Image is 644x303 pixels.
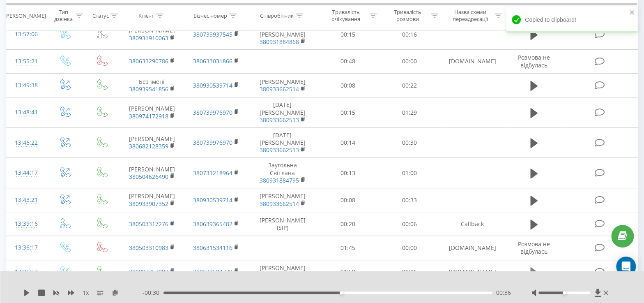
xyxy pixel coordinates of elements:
[120,19,184,50] td: [PERSON_NAME]
[248,127,317,158] td: [DATE][PERSON_NAME]
[193,139,232,146] a: 380739976970
[248,188,317,212] td: [PERSON_NAME]
[317,97,379,128] td: 00:15
[440,49,504,73] td: [DOMAIN_NAME]
[193,109,232,116] a: 380739976970
[193,244,232,252] a: 380631534116
[260,12,294,19] div: Співробітник
[15,104,38,120] div: 13:48:41
[193,169,232,177] a: 380731218964
[317,260,379,284] td: 01:59
[448,9,492,23] div: Назва схеми переадресації
[248,74,317,97] td: [PERSON_NAME]
[248,97,317,128] td: [DATE][PERSON_NAME]
[317,188,379,212] td: 00:08
[440,260,504,284] td: [DOMAIN_NAME]
[120,127,184,158] td: [PERSON_NAME]
[120,97,184,128] td: [PERSON_NAME]
[379,260,440,284] td: 01:06
[193,196,232,204] a: 380930539714
[379,212,440,236] td: 00:06
[563,291,566,294] div: Accessibility label
[129,85,168,93] a: 380939541856
[386,9,429,23] div: Тривалість розмови
[317,212,379,236] td: 00:20
[379,19,440,50] td: 00:16
[379,49,440,73] td: 00:00
[317,74,379,97] td: 00:08
[193,81,232,89] a: 380930539714
[120,158,184,188] td: [PERSON_NAME]
[317,127,379,158] td: 00:14
[379,236,440,260] td: 00:00
[129,220,168,228] a: 380503317276
[129,34,168,42] a: 380931910063
[496,289,511,297] span: 00:36
[129,173,168,180] a: 380504626490
[15,264,38,280] div: 13:35:53
[129,244,168,252] a: 380503310983
[616,257,636,276] div: Open Intercom Messenger
[129,57,168,65] a: 380633290786
[518,53,550,69] span: Розмова не відбулась
[15,240,38,256] div: 13:36:17
[193,12,227,19] div: Бізнес номер
[120,74,184,97] td: Без імені
[506,7,637,33] div: Copied to clipboard!
[143,289,163,297] span: - 00:30
[193,268,232,275] a: 380632504779
[629,9,635,17] button: close
[317,158,379,188] td: 00:13
[379,97,440,128] td: 01:29
[248,260,317,284] td: [PERSON_NAME] (SIP)
[317,19,379,50] td: 00:15
[317,236,379,260] td: 01:45
[248,212,317,236] td: [PERSON_NAME] (SIP)
[120,188,184,212] td: [PERSON_NAME]
[83,289,89,297] span: 1 x
[317,49,379,73] td: 00:48
[193,220,232,228] a: 380639365482
[379,74,440,97] td: 00:22
[15,53,38,69] div: 13:55:21
[340,291,343,294] div: Accessibility label
[260,38,299,46] a: 380931884868
[15,77,38,93] div: 13:49:38
[379,127,440,158] td: 00:30
[260,116,299,124] a: 380933662513
[15,192,38,208] div: 13:43:21
[248,158,317,188] td: Заугольна Світлана
[92,12,108,19] div: Статус
[138,12,154,19] div: Клієнт
[15,135,38,151] div: 13:46:22
[5,12,46,19] div: [PERSON_NAME]
[379,158,440,188] td: 01:00
[518,240,550,255] span: Розмова не відбулась
[15,26,38,42] div: 13:57:06
[440,236,504,260] td: [DOMAIN_NAME]
[53,9,74,23] div: Тип дзвінка
[260,85,299,93] a: 380933662514
[379,188,440,212] td: 00:33
[129,142,168,150] a: 380682128359
[260,176,299,184] a: 380931884795
[193,57,232,65] a: 380633031866
[15,216,38,232] div: 13:39:16
[129,112,168,120] a: 380974172918
[129,200,168,208] a: 380933907352
[129,268,168,275] a: 380997357093
[248,19,317,50] td: [PERSON_NAME] [PERSON_NAME]
[260,146,299,154] a: 380933662513
[440,212,504,236] td: Callback
[260,200,299,208] a: 380933662514
[193,30,232,38] a: 380733937545
[15,165,38,181] div: 13:44:17
[324,9,367,23] div: Тривалість очікування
